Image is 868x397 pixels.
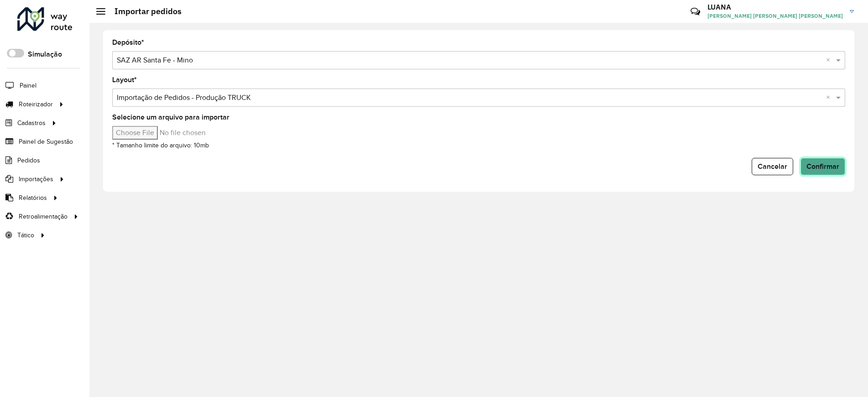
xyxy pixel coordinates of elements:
[112,37,144,48] label: Depósito
[19,137,73,146] span: Painel de Sugestão
[806,162,839,170] span: Confirmar
[20,81,36,90] span: Painel
[707,12,843,20] span: [PERSON_NAME] [PERSON_NAME] [PERSON_NAME]
[17,156,40,165] span: Pedidos
[19,174,53,184] span: Importações
[19,99,53,109] span: Roteirizador
[826,55,834,66] span: Clear all
[19,193,47,203] span: Relatórios
[112,74,137,85] label: Layout
[112,142,209,149] small: * Tamanho limite do arquivo: 10mb
[800,158,845,175] button: Confirmar
[17,230,34,240] span: Tático
[28,49,62,60] label: Simulação
[752,158,793,175] button: Cancelar
[17,118,46,128] span: Cadastros
[19,212,68,221] span: Retroalimentação
[112,112,229,123] label: Selecione um arquivo para importar
[707,3,843,11] h3: LUANA
[105,6,182,16] h2: Importar pedidos
[826,92,834,103] span: Clear all
[686,2,705,21] a: Contato Rápido
[758,162,787,170] span: Cancelar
